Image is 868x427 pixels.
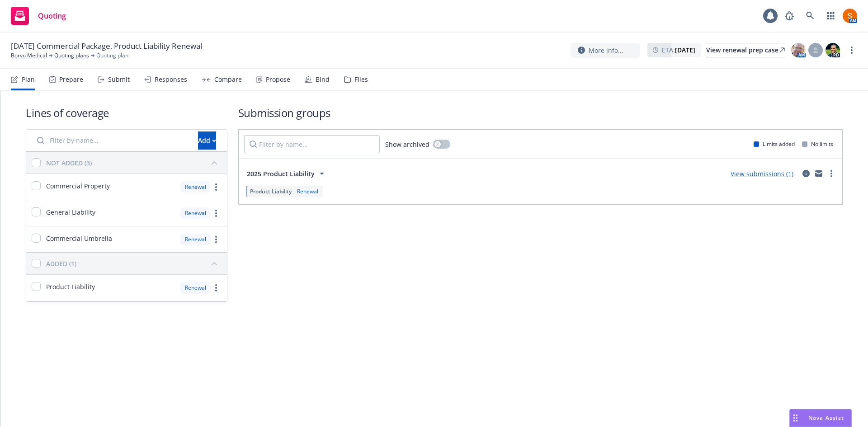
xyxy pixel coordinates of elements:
span: Quoting [38,12,66,19]
a: View renewal prep case [706,43,785,57]
span: Commercial Property [46,181,110,191]
a: more [826,168,837,179]
strong: [DATE] [675,46,695,54]
div: Compare [214,76,242,83]
div: No limits [802,140,833,148]
button: NOT ADDED (3) [46,155,222,170]
div: View renewal prep case [706,43,785,57]
span: More info... [589,46,623,55]
span: Nova Assist [808,414,844,422]
a: Switch app [822,7,840,25]
span: Commercial Umbrella [46,234,112,243]
a: mail [813,168,824,179]
div: Plan [22,76,35,83]
div: Files [354,76,368,83]
a: View submissions (1) [731,169,793,178]
div: Renewal [180,282,211,293]
img: photo [826,43,840,57]
h1: Submission groups [238,105,843,120]
a: more [211,234,222,245]
input: Filter by name... [32,131,193,150]
a: Quoting [7,3,70,28]
h1: Lines of coverage [26,105,227,120]
div: Drag to move [790,409,801,427]
a: more [211,208,222,219]
div: Add [198,132,216,149]
input: Filter by name... [244,135,380,153]
button: 2025 Product Liability [244,164,330,183]
button: More info... [571,43,640,58]
div: Renewal [180,207,211,219]
div: Prepare [59,76,83,83]
a: Quoting plans [54,52,89,60]
div: Submit [108,76,130,83]
div: Bind [316,76,330,83]
div: Propose [266,76,290,83]
button: Add [198,131,216,150]
div: Renewal [180,234,211,245]
span: General Liability [46,207,95,217]
span: Show archived [385,140,429,149]
img: photo [791,43,806,57]
a: more [846,45,857,56]
a: circleInformation [801,168,811,179]
div: Renewal [180,181,211,192]
span: 2025 Product Liability [247,169,315,178]
div: Responses [155,76,187,83]
div: ADDED (1) [46,259,76,268]
div: Limits added [754,140,795,148]
a: more [211,282,222,293]
span: [DATE] Commercial Package, Product Liability Renewal [11,41,202,52]
a: Report a Bug [780,7,798,25]
div: NOT ADDED (3) [46,158,92,168]
button: ADDED (1) [46,256,222,271]
a: more [211,182,222,192]
a: Search [801,7,819,25]
span: ETA : [662,45,695,55]
div: Renewal [295,188,320,195]
span: Product Liability [46,282,95,291]
button: Nova Assist [789,409,852,427]
span: Product Liability [250,188,292,195]
a: Borvo Medical [11,52,47,60]
span: Quoting plan [96,52,128,60]
img: photo [843,9,857,23]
